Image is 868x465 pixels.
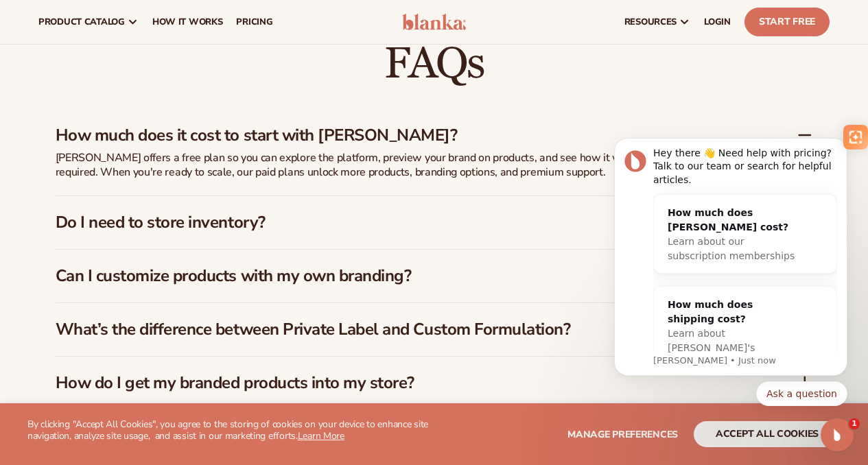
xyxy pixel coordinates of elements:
[624,16,677,27] span: resources
[298,429,344,442] a: Learn More
[56,41,813,87] h2: FAQs
[38,16,125,27] span: product catalog
[849,418,860,429] span: 1
[594,126,868,414] iframe: Intercom notifications message
[56,266,755,286] h3: Can I customize products with my own branding?
[402,14,467,30] img: logo
[567,428,678,441] span: Manage preferences
[694,421,841,447] button: accept all cookies
[56,151,742,180] p: [PERSON_NAME] offers a free plan so you can explore the platform, preview your brand on products,...
[236,16,272,27] span: pricing
[56,373,755,393] h3: How do I get my branded products into my store?
[56,213,755,232] h3: Do I need to store inventory?
[567,421,678,447] button: Manage preferences
[56,320,755,339] h3: What’s the difference between Private Label and Custom Formulation?
[152,16,223,27] span: How It Works
[744,8,830,36] a: Start Free
[27,419,434,442] p: By clicking "Accept All Cookies", you agree to the storing of cookies on your device to enhance s...
[821,418,854,451] iframe: Intercom live chat
[56,126,755,145] h3: How much does it cost to start with [PERSON_NAME]?
[704,16,731,27] span: LOGIN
